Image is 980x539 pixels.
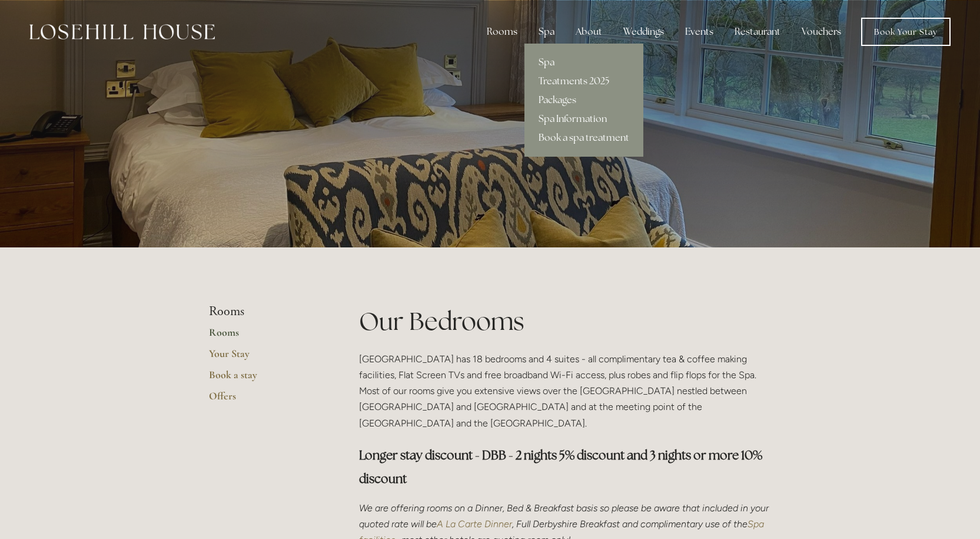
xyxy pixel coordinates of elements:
a: Packages [524,91,643,110]
div: Weddings [614,20,673,44]
em: , Full Derbyshire Breakfast and complimentary use of the [512,518,748,530]
strong: Longer stay discount - DBB - 2 nights 5% discount and 3 nights or more 10% discount [359,447,765,487]
div: About [566,20,612,44]
div: Events [676,20,723,44]
a: Book Your Stay [861,18,951,46]
a: Book a stay [209,368,321,389]
a: Spa Information [524,110,643,128]
a: Rooms [209,326,321,347]
div: Spa [529,20,564,44]
a: Vouchers [792,20,851,44]
h1: Our Bedrooms [359,304,772,339]
em: We are offering rooms on a Dinner, Bed & Breakfast basis so please be aware that included in your... [359,502,771,530]
li: Rooms [209,304,321,319]
div: Restaurant [725,20,790,44]
img: Losehill House [29,24,215,39]
div: Rooms [477,20,527,44]
p: [GEOGRAPHIC_DATA] has 18 bedrooms and 4 suites - all complimentary tea & coffee making facilities... [359,351,772,431]
a: A La Carte Dinner [437,518,512,530]
a: Your Stay [209,347,321,368]
a: Spa [524,53,643,72]
a: Book a spa treatment [524,128,643,147]
a: Treatments 2025 [524,72,643,91]
a: Offers [209,389,321,411]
